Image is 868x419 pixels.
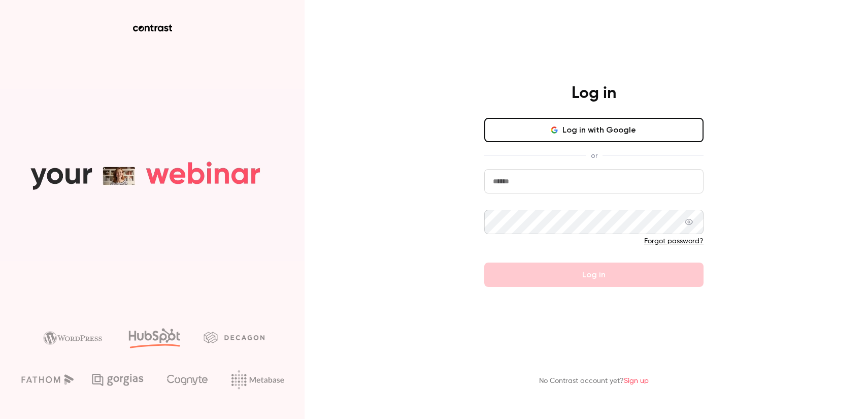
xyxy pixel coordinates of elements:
img: decagon [204,332,264,343]
p: No Contrast account yet? [539,376,649,386]
span: or [586,150,603,161]
h4: Log in [572,83,616,104]
a: Sign up [624,377,649,384]
button: Log in with Google [484,118,704,142]
a: Forgot password? [644,238,704,245]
